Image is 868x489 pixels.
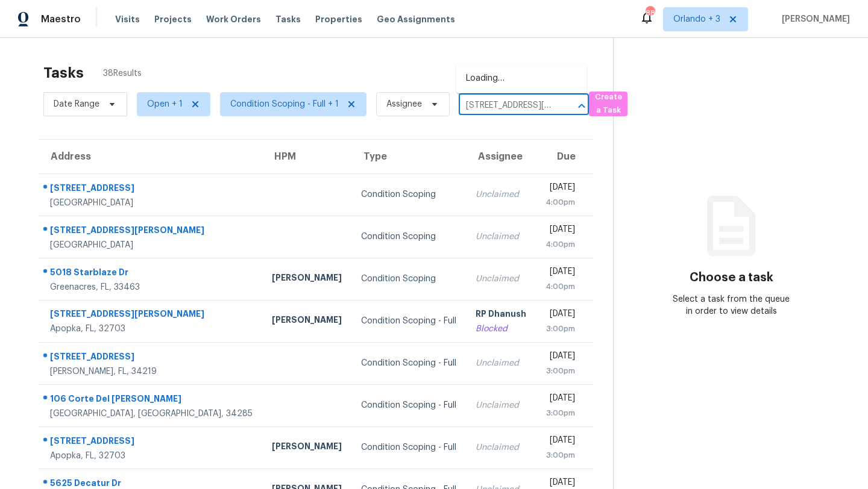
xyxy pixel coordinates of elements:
[546,392,575,407] div: [DATE]
[476,357,526,369] div: Unclaimed
[476,231,526,243] div: Unclaimed
[351,140,466,173] th: Type
[272,440,342,455] div: [PERSON_NAME]
[595,90,621,118] span: Create a Task
[546,238,575,251] div: 4:00pm
[546,365,575,377] div: 3:00pm
[41,13,81,25] span: Maestro
[546,181,575,196] div: [DATE]
[361,399,456,411] div: Condition Scoping - Full
[546,323,575,335] div: 3:00pm
[476,273,526,285] div: Unclaimed
[361,231,456,243] div: Condition Scoping
[50,266,253,281] div: 5018 Starblaze Dr
[43,67,84,79] h2: Tasks
[50,350,253,366] div: [STREET_ADDRESS]
[50,281,253,293] div: Greenacres, FL, 33463
[230,98,339,110] span: Condition Scoping - Full + 1
[573,98,590,114] button: Close
[50,408,253,420] div: [GEOGRAPHIC_DATA], [GEOGRAPHIC_DATA], 34285
[50,239,253,251] div: [GEOGRAPHIC_DATA]
[147,98,183,110] span: Open + 1
[589,92,627,116] button: Create a Task
[361,357,456,369] div: Condition Scoping - Full
[546,223,575,238] div: [DATE]
[690,272,773,284] h3: Choose a task
[476,323,526,335] div: Blocked
[361,315,456,327] div: Condition Scoping - Full
[546,196,575,208] div: 4:00pm
[466,140,536,173] th: Assignee
[115,13,140,25] span: Visits
[546,350,575,365] div: [DATE]
[673,13,720,25] span: Orlando + 3
[536,140,594,173] th: Due
[206,13,261,25] span: Work Orders
[646,7,654,19] div: 88
[546,407,575,419] div: 3:00pm
[50,308,253,323] div: [STREET_ADDRESS][PERSON_NAME]
[777,13,850,25] span: [PERSON_NAME]
[673,293,790,317] div: Select a task from the queue in order to view details
[272,314,342,329] div: [PERSON_NAME]
[50,450,253,462] div: Apopka, FL, 32703
[546,449,575,461] div: 3:00pm
[103,67,142,79] span: 38 Results
[546,266,575,281] div: [DATE]
[546,434,575,449] div: [DATE]
[50,224,253,239] div: [STREET_ADDRESS][PERSON_NAME]
[361,273,456,285] div: Condition Scoping
[275,15,301,23] span: Tasks
[39,140,262,173] th: Address
[456,64,587,93] div: Loading…
[546,308,575,323] div: [DATE]
[546,281,575,293] div: 4:00pm
[50,366,253,378] div: [PERSON_NAME], FL, 34219
[459,96,555,115] input: Search by address
[154,13,192,25] span: Projects
[476,188,526,201] div: Unclaimed
[361,188,456,201] div: Condition Scoping
[50,435,253,450] div: [STREET_ADDRESS]
[50,393,253,408] div: 106 Corte Del [PERSON_NAME]
[386,98,422,110] span: Assignee
[476,399,526,411] div: Unclaimed
[50,197,253,209] div: [GEOGRAPHIC_DATA]
[476,308,526,323] div: RP Dhanush
[476,441,526,453] div: Unclaimed
[54,98,99,110] span: Date Range
[315,13,362,25] span: Properties
[50,182,253,197] div: [STREET_ADDRESS]
[361,441,456,453] div: Condition Scoping - Full
[50,323,253,335] div: Apopka, FL, 32703
[272,272,342,287] div: [PERSON_NAME]
[377,13,455,25] span: Geo Assignments
[262,140,351,173] th: HPM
